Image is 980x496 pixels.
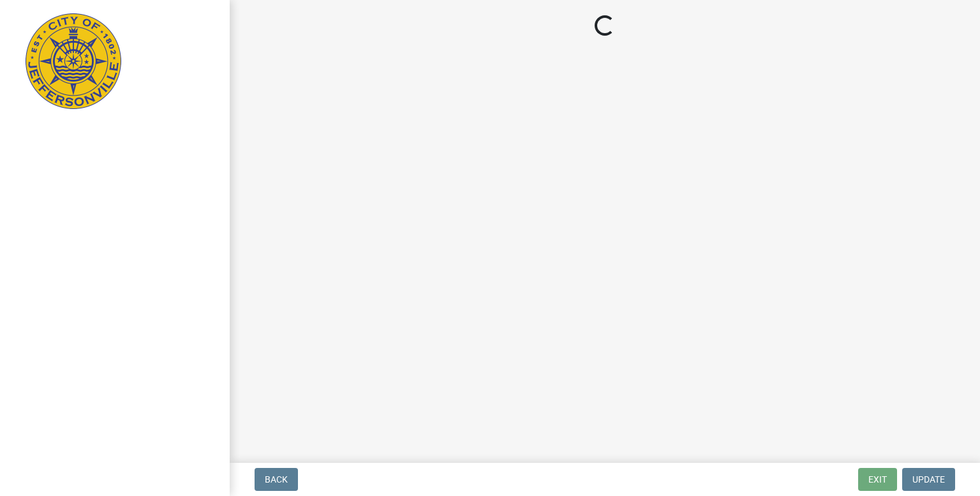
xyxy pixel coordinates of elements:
button: Update [902,468,955,491]
span: Update [912,474,945,485]
button: Exit [858,468,897,491]
span: Back [265,474,288,485]
img: City of Jeffersonville, Indiana [26,13,121,109]
button: Back [255,468,298,491]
